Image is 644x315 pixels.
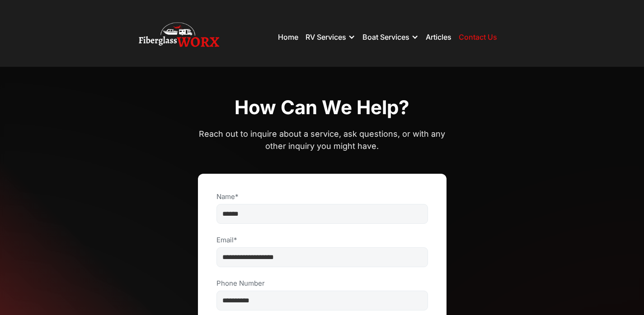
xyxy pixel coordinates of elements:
div: RV Services [306,32,346,42]
a: Articles [426,32,451,42]
div: RV Services [306,23,355,51]
a: Contact Us [459,32,497,42]
h1: How can we help? [235,96,409,120]
div: Boat Services [362,23,418,51]
p: Reach out to inquire about a service, ask questions, or with any other inquiry you might have. [198,128,447,152]
a: Home [278,32,298,42]
label: Email* [216,236,428,245]
label: Phone Number [216,279,428,288]
div: Boat Services [362,32,409,42]
label: Name* [216,192,428,201]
